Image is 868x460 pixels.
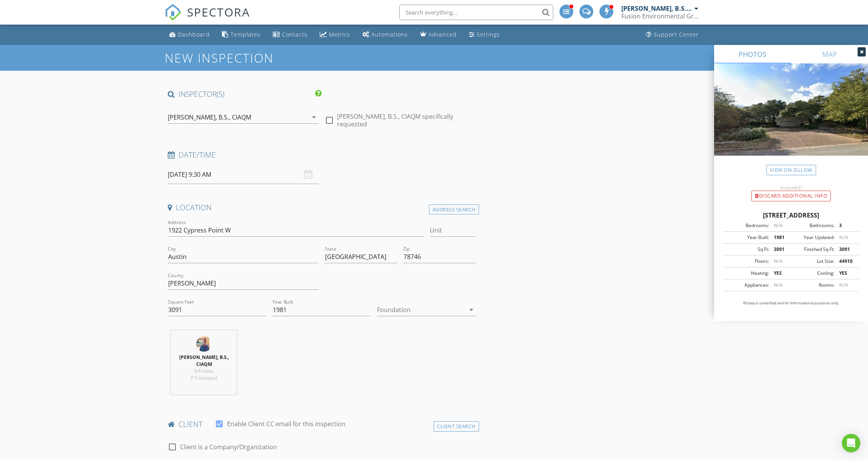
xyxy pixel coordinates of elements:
[337,113,476,128] label: [PERSON_NAME], B.S., CIAQM specifically requested
[791,270,835,277] div: Cooling:
[467,305,476,314] i: arrow_drop_down
[726,234,769,241] div: Year Built:
[329,31,350,38] div: Metrics
[714,184,868,191] div: Incorrect?
[791,45,868,63] a: MAP
[282,31,307,38] div: Contacts
[726,258,769,265] div: Floors:
[417,28,460,42] a: Advanced
[835,270,856,277] div: YES
[165,4,182,21] img: The Best Home Inspection Software - Spectora
[839,282,848,288] span: N/A
[194,368,214,374] span: 9.6 miles
[835,246,856,253] div: 3091
[723,211,859,220] div: [STREET_ADDRESS]
[434,421,479,432] div: Client Search
[309,113,319,122] i: arrow_drop_down
[168,114,251,121] div: [PERSON_NAME], B.S., CIAQM
[751,191,831,201] div: Discard Additional info
[165,51,335,65] h1: New Inspection
[621,12,698,20] div: Fusion Environmental Group LLC
[654,31,699,38] div: Support Center
[839,234,848,241] span: N/A
[168,203,476,213] h4: Location
[774,282,783,288] span: N/A
[477,31,500,38] div: Settings
[317,28,353,42] a: Metrics
[428,31,457,38] div: Advanced
[723,301,859,306] p: All data is unverified and for informational purposes only.
[429,204,479,215] div: Address Search
[769,234,791,241] div: 1981
[359,28,411,42] a: Automations (Advanced)
[621,5,693,12] div: [PERSON_NAME], B.S., CIAQM
[766,165,816,175] a: View on Zillow
[168,419,476,429] h4: client
[791,246,835,253] div: Finished Sq Ft:
[466,28,503,42] a: Settings
[179,354,229,367] strong: [PERSON_NAME], B.S., CIAQM
[774,258,783,264] span: N/A
[230,31,260,38] div: Templates
[726,270,769,277] div: Heating:
[791,282,835,289] div: Rooms:
[714,45,791,63] a: PHOTOS
[399,5,553,20] input: Search everything...
[726,246,769,253] div: Sq Ft:
[726,222,769,229] div: Bedrooms:
[714,63,868,174] img: streetview
[168,165,319,184] input: Select date
[791,258,835,265] div: Lot Size:
[168,150,476,160] h4: Date/Time
[219,28,264,42] a: Templates
[769,270,791,277] div: YES
[835,222,856,229] div: 3
[227,420,346,428] label: Enable Client CC email for this inspection
[791,222,835,229] div: Bathrooms:
[791,234,835,241] div: Year Updated:
[835,258,856,265] div: 44910
[774,222,783,229] span: N/A
[180,443,277,451] label: Client is a Company/Organization
[187,4,250,20] span: SPECTORA
[196,336,212,352] img: 3151fd5c336d4395825cdcf968e1754e.jpeg
[842,434,860,452] div: Open Intercom Messenger
[769,246,791,253] div: 3091
[643,28,702,42] a: Support Center
[191,375,217,381] span: (17 minutes)
[165,10,250,27] a: SPECTORA
[726,282,769,289] div: Appliances:
[166,28,213,42] a: Dashboard
[371,31,408,38] div: Automations
[178,31,210,38] div: Dashboard
[270,28,310,42] a: Contacts
[168,89,322,99] h4: INSPECTOR(S)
